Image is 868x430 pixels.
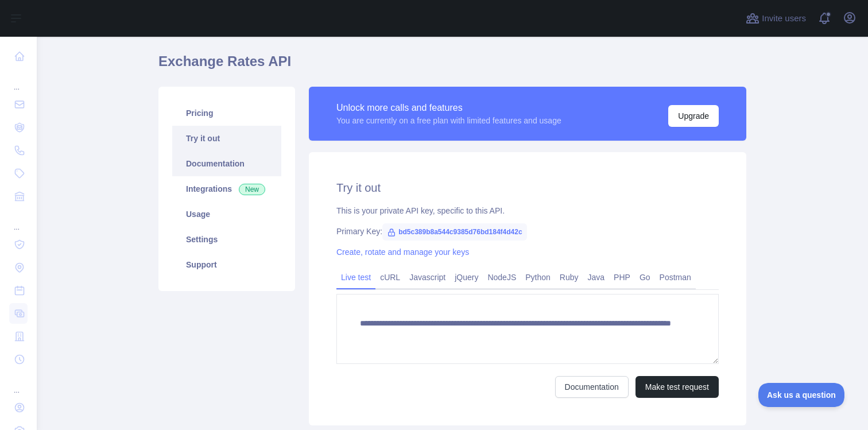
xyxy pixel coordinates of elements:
span: New [239,184,265,195]
a: Support [172,252,281,277]
span: Invite users [762,12,806,25]
div: ... [9,69,28,92]
a: Documentation [555,376,629,398]
span: bd5c389b8a544c9385d76bd184f4d42c [382,223,526,241]
h1: Exchange Rates API [158,52,746,80]
a: Python [521,268,555,286]
a: PHP [609,268,635,286]
div: Primary Key: [336,226,719,237]
a: jQuery [450,268,483,286]
a: Create, rotate and manage your keys [336,247,469,257]
a: Usage [172,202,281,227]
a: Integrations New [172,176,281,202]
a: Documentation [172,151,281,176]
a: Live test [336,268,375,286]
a: Javascript [405,268,450,286]
a: Ruby [555,268,583,286]
a: NodeJS [483,268,521,286]
button: Upgrade [668,105,719,127]
a: cURL [375,268,405,286]
div: ... [9,209,28,232]
a: Try it out [172,126,281,151]
a: Settings [172,227,281,252]
a: Go [635,268,655,286]
button: Invite users [743,9,808,28]
a: Postman [655,268,696,286]
a: Pricing [172,100,281,126]
iframe: Toggle Customer Support [758,383,845,407]
button: Make test request [635,376,719,398]
div: Unlock more calls and features [336,101,561,115]
div: ... [9,372,28,395]
div: You are currently on a free plan with limited features and usage [336,115,561,126]
div: This is your private API key, specific to this API. [336,205,719,216]
a: Java [583,268,610,286]
h2: Try it out [336,180,719,196]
